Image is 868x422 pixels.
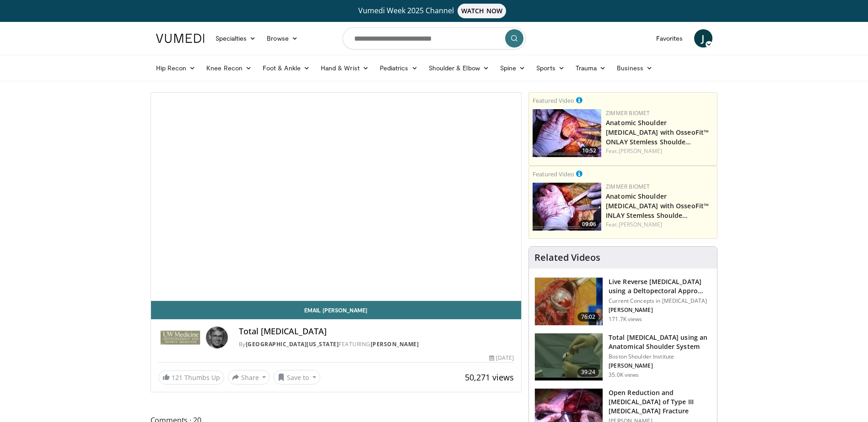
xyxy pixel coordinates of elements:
span: 10:52 [579,147,599,155]
span: 50,271 views [465,372,514,383]
span: WATCH NOW [458,4,506,18]
span: 121 [172,373,183,382]
img: Avatar [206,327,228,348]
img: 38824_0000_3.png.150x105_q85_crop-smart_upscale.jpg [535,333,603,381]
img: 684033_3.png.150x105_q85_crop-smart_upscale.jpg [535,278,603,325]
a: Vumedi Week 2025 ChannelWATCH NOW [157,4,711,18]
span: 39:24 [577,368,599,377]
a: 39:24 Total [MEDICAL_DATA] using an Anatomical Shoulder System Boston Shoulder Institute [PERSON_... [534,333,712,381]
a: Hip Recon [151,59,201,77]
p: 171.7K views [609,316,642,323]
img: 68921608-6324-4888-87da-a4d0ad613160.150x105_q85_crop-smart_upscale.jpg [533,109,601,157]
a: J [694,29,712,47]
a: Shoulder & Elbow [423,59,495,77]
input: Search topics, interventions [343,27,526,49]
a: Sports [531,59,570,77]
a: Specialties [210,29,262,47]
span: 76:02 [577,312,599,322]
span: 09:06 [579,220,599,228]
h3: Open Reduction and [MEDICAL_DATA] of Type III [MEDICAL_DATA] Fracture [609,388,712,416]
div: Feat. [606,147,713,155]
button: Save to [274,370,320,385]
video-js: Video Player [151,93,522,301]
p: Boston Shoulder Institute [609,353,712,360]
a: Anatomic Shoulder [MEDICAL_DATA] with OsseoFit™ INLAY Stemless Shoulde… [606,192,709,220]
a: Spine [495,59,531,77]
button: Share [228,370,270,385]
a: [PERSON_NAME] [371,340,419,348]
a: Foot & Ankle [257,59,315,77]
a: Email [PERSON_NAME] [151,301,522,319]
a: Knee Recon [201,59,257,77]
h3: Total [MEDICAL_DATA] using an Anatomical Shoulder System [609,333,712,351]
a: [GEOGRAPHIC_DATA][US_STATE] [246,340,339,348]
a: Business [611,59,658,77]
a: Pediatrics [374,59,423,77]
a: Favorites [651,29,689,47]
small: Featured Video [533,170,574,178]
p: [PERSON_NAME] [609,362,712,369]
a: Anatomic Shoulder [MEDICAL_DATA] with OsseoFit™ ONLAY Stemless Shoulde… [606,118,709,146]
small: Featured Video [533,96,574,105]
img: VuMedi Logo [156,34,205,43]
a: Browse [261,29,303,47]
a: [PERSON_NAME] [619,221,662,228]
h3: Live Reverse [MEDICAL_DATA] using a Deltopectoral Appro… [609,277,712,295]
a: Hand & Wrist [315,59,374,77]
h4: Related Videos [534,252,600,263]
img: 59d0d6d9-feca-4357-b9cd-4bad2cd35cb6.150x105_q85_crop-smart_upscale.jpg [533,183,601,231]
a: Trauma [570,59,612,77]
a: 121 Thumbs Up [158,370,224,385]
p: 35.0K views [609,371,639,379]
p: Current Concepts in [MEDICAL_DATA] [609,297,712,305]
h4: Total [MEDICAL_DATA] [239,327,514,337]
img: University of Washington [158,327,202,348]
a: 09:06 [533,183,601,231]
a: Zimmer Biomet [606,183,650,190]
a: [PERSON_NAME] [619,147,662,155]
p: [PERSON_NAME] [609,306,712,314]
a: 76:02 Live Reverse [MEDICAL_DATA] using a Deltopectoral Appro… Current Concepts in [MEDICAL_DATA]... [534,277,712,326]
div: [DATE] [489,354,514,362]
a: 10:52 [533,109,601,157]
div: By FEATURING [239,340,514,348]
a: Zimmer Biomet [606,109,650,117]
div: Feat. [606,221,713,229]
